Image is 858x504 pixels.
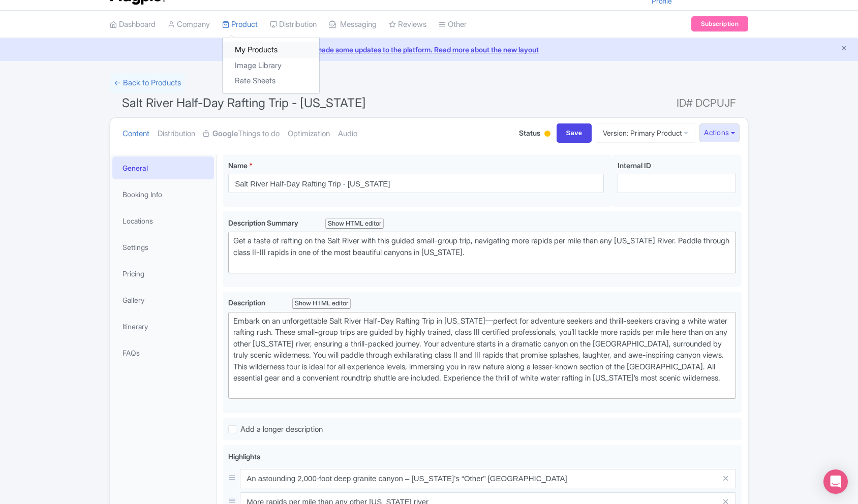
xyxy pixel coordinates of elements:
a: Dashboard [110,11,156,39]
a: Optimization [288,118,330,150]
span: Salt River Half-Day Rafting Trip - [US_STATE] [122,96,366,110]
a: Distribution [270,11,317,39]
a: Itinerary [112,315,214,338]
span: Highlights [228,452,260,461]
a: Image Library [223,58,319,74]
div: Open Intercom Messenger [823,469,848,494]
a: Company [168,11,210,39]
a: We made some updates to the platform. Read more about the new layout [6,44,852,55]
span: Internal ID [618,161,651,170]
a: General [112,156,214,179]
a: Gallery [112,289,214,311]
a: Messaging [329,11,377,39]
div: Show HTML editor [325,218,384,229]
a: Pricing [112,262,214,285]
a: Locations [112,209,214,232]
div: Building [542,127,553,142]
button: Close announcement [840,43,848,55]
a: Product [222,11,258,39]
span: Status [519,128,540,138]
span: Description [228,298,267,307]
a: My Products [223,42,319,58]
a: Other [439,11,467,39]
input: Save [557,123,592,143]
a: Booking Info [112,183,214,206]
a: Reviews [389,11,426,39]
a: Distribution [158,118,195,150]
a: Content [122,118,149,150]
a: Version: Primary Product [596,123,695,143]
a: Rate Sheets [223,73,319,89]
div: Show HTML editor [292,298,351,309]
span: Description Summary [228,218,300,227]
a: FAQs [112,341,214,364]
a: Subscription [691,16,748,31]
span: ID# DCPUJF [677,93,736,113]
a: Settings [112,236,214,259]
a: ← Back to Products [110,73,185,93]
button: Actions [699,123,740,142]
div: Get a taste of rafting on the Salt River with this guided small-group trip, navigating more rapid... [233,235,731,270]
strong: Google [212,128,238,140]
a: GoogleThings to do [203,118,280,150]
div: Embark on an unforgettable Salt River Half-Day Rafting Trip in [US_STATE]—perfect for adventure s... [233,316,731,396]
span: Add a longer description [240,424,323,434]
span: Name [228,161,248,170]
a: Audio [338,118,357,150]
